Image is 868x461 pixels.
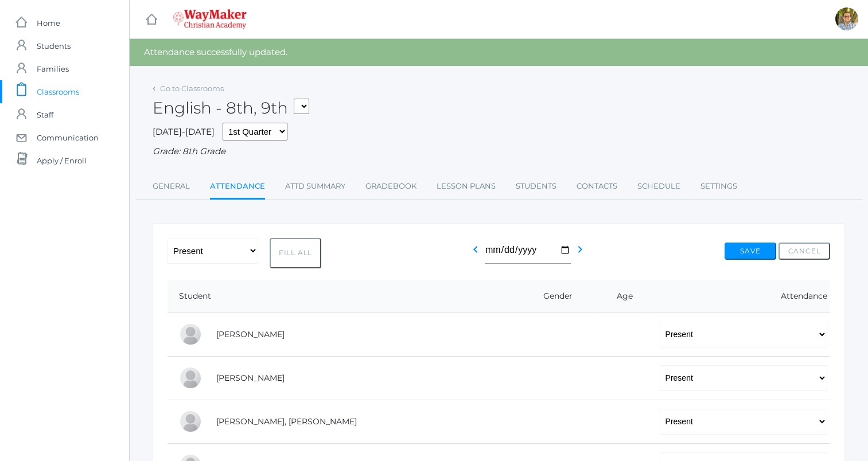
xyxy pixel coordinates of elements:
[469,248,482,259] a: chevron_left
[469,243,482,256] i: chevron_left
[37,34,71,57] span: Students
[516,175,556,198] a: Students
[168,280,514,313] th: Student
[593,280,648,313] th: Age
[573,248,587,259] a: chevron_right
[179,323,202,346] div: Pierce Brozek
[216,373,285,383] a: [PERSON_NAME]
[153,175,190,198] a: General
[779,243,830,260] button: Cancel
[216,416,357,427] a: [PERSON_NAME], [PERSON_NAME]
[37,80,79,103] span: Classrooms
[153,99,309,117] h2: English - 8th, 9th
[37,126,99,149] span: Communication
[573,243,587,256] i: chevron_right
[37,103,53,126] span: Staff
[153,126,215,137] span: [DATE]-[DATE]
[153,145,845,158] div: Grade: 8th Grade
[130,39,868,66] div: Attendance successfully updated.
[160,84,224,93] a: Go to Classrooms
[437,175,496,198] a: Lesson Plans
[577,175,617,198] a: Contacts
[514,280,593,313] th: Gender
[216,329,285,339] a: [PERSON_NAME]
[210,175,265,200] a: Attendance
[37,149,87,172] span: Apply / Enroll
[179,366,202,389] div: Eva Carr
[179,410,202,433] div: Presley Davenport
[37,57,69,80] span: Families
[725,243,776,260] button: Save
[37,11,60,34] span: Home
[648,280,830,313] th: Attendance
[700,175,737,198] a: Settings
[835,7,858,30] div: Kylen Braileanu
[285,175,345,198] a: Attd Summary
[637,175,680,198] a: Schedule
[270,238,321,268] button: Fill All
[365,175,417,198] a: Gradebook
[173,9,247,29] img: waymaker-logo-stack-white-1602f2b1af18da31a5905e9982d058868370996dac5278e84edea6dabf9a3315.png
